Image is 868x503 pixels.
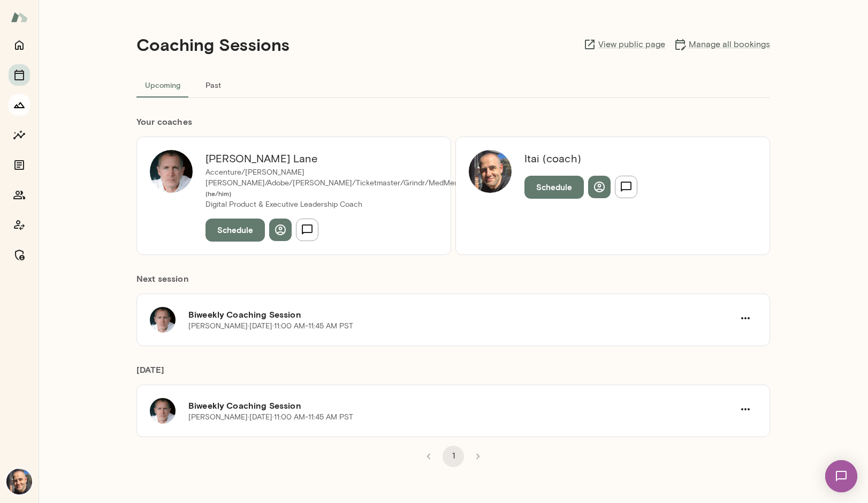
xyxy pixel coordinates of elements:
img: Itai (coach) [469,150,512,193]
button: Growth Plan [9,94,30,116]
button: View profile [588,176,611,198]
p: Accenture/[PERSON_NAME] [PERSON_NAME]/Adobe/[PERSON_NAME]/Ticketmaster/Grindr/MedMen [205,167,459,199]
p: [PERSON_NAME] · [DATE] · 11:00 AM-11:45 AM PST [188,321,353,332]
h6: Your coach es [136,115,770,128]
a: View public page [583,38,665,51]
img: Itai Rabinowitz [6,469,32,494]
div: pagination [136,437,770,467]
h6: Biweekly Coaching Session [188,308,734,321]
button: Sessions [9,64,30,86]
img: Mento [11,7,28,27]
h6: [PERSON_NAME] Lane [205,150,459,167]
button: Upcoming [136,72,189,97]
p: [PERSON_NAME] · [DATE] · 11:00 AM-11:45 AM PST [188,412,353,423]
button: page 1 [443,446,464,467]
button: Manage [9,244,30,266]
h6: Next session [136,272,770,294]
div: basic tabs example [136,72,770,97]
a: Manage all bookings [674,38,770,51]
button: Insights [9,124,30,146]
img: Mike Lane [150,150,193,193]
button: Coach app [9,214,30,236]
button: Past [189,72,237,97]
h6: [DATE] [136,363,770,385]
h6: Biweekly Coaching Session [188,399,734,412]
nav: pagination navigation [416,446,490,467]
span: ( he/him ) [205,190,231,197]
p: Digital Product & Executive Leadership Coach [205,199,459,210]
button: Schedule [205,219,265,241]
h6: Itai (coach) [524,150,637,167]
h4: Coaching Sessions [136,34,290,55]
button: Schedule [524,176,584,198]
button: Send message [296,219,318,241]
button: View profile [269,219,292,241]
button: Members [9,184,30,206]
button: Home [9,34,30,56]
button: Send message [615,176,637,198]
button: Documents [9,154,30,176]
